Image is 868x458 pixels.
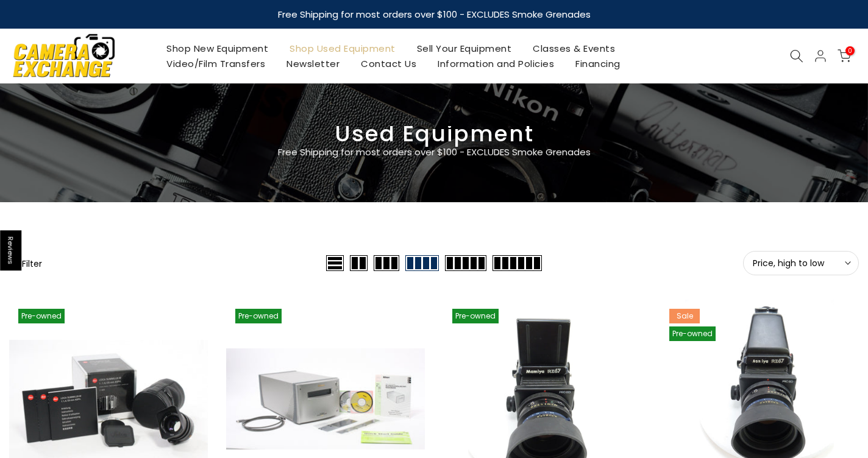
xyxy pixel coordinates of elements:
h3: Used Equipment [9,126,859,142]
a: Newsletter [276,56,350,71]
p: Free Shipping for most orders over $100 - EXCLUDES Smoke Grenades [205,145,663,160]
span: Price, high to low [753,258,849,269]
a: Sell Your Equipment [406,41,522,56]
a: Financing [565,56,631,71]
a: Shop New Equipment [156,41,279,56]
a: Contact Us [350,56,427,71]
button: Price, high to low [743,251,859,275]
button: Show filters [9,257,42,269]
a: Video/Film Transfers [156,56,276,71]
a: 0 [838,49,851,63]
strong: Free Shipping for most orders over $100 - EXCLUDES Smoke Grenades [278,8,591,21]
a: Classes & Events [522,41,626,56]
span: 0 [845,46,855,55]
a: Shop Used Equipment [279,41,407,56]
a: Information and Policies [427,56,565,71]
